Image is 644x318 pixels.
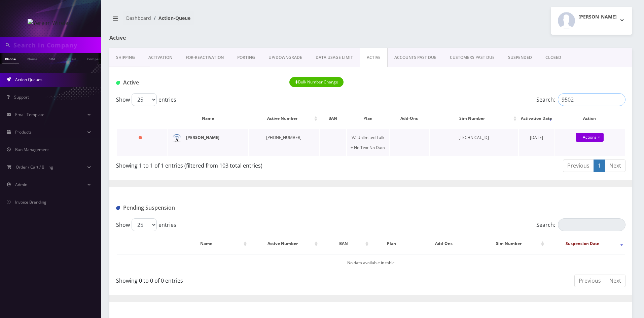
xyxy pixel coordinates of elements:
th: Plan [347,109,389,128]
span: Email Template [15,112,44,117]
a: CLOSED [539,48,568,67]
h1: Active [116,79,279,86]
button: [PERSON_NAME] [551,7,632,35]
span: [DATE] [530,135,543,140]
label: Search: [536,218,625,231]
img: Yereim Wireless [28,19,74,27]
a: ACCOUNTS PAST DUE [388,48,443,67]
a: Company [84,53,106,64]
label: Show entries [116,218,176,231]
th: Active Number: activate to sort column ascending [249,109,319,128]
img: Pending Suspension [116,206,120,210]
a: Phone [2,53,19,64]
th: Sim Number: activate to sort column ascending [475,234,546,253]
a: Next [605,160,625,172]
td: VZ Unlimited Talk + No Text No Data [347,129,389,156]
input: Search: [558,93,625,106]
h1: Pending Suspension [116,205,279,211]
span: Order / Cart / Billing [16,164,53,170]
a: Activation [142,48,179,67]
a: [PERSON_NAME] [186,135,219,140]
a: Dashboard [126,15,151,21]
span: Products [15,129,32,135]
label: Search: [536,93,625,106]
th: Action [554,109,625,128]
a: SUSPENDED [501,48,539,67]
span: Ban Management [15,147,49,152]
span: Invoice Branding [15,199,46,205]
a: Shipping [109,48,142,67]
nav: breadcrumb [109,11,366,30]
a: Name [24,53,41,64]
span: Support [14,94,29,100]
th: BAN: activate to sort column ascending [320,234,370,253]
a: Actions [576,133,604,142]
th: Active Number: activate to sort column ascending [249,234,319,253]
input: Search: [558,218,625,231]
th: Activation Date: activate to sort column ascending [519,109,554,128]
td: [PHONE_NUMBER] [249,129,319,156]
td: No data available in table [117,254,625,271]
a: SIM [45,53,58,64]
select: Showentries [132,218,157,231]
img: Active [116,81,120,85]
a: DATA USAGE LIMIT [309,48,360,67]
th: Suspension Date: activate to sort column ascending [546,234,625,253]
td: [TECHNICAL_ID] [430,129,518,156]
th: Add-Ons [413,234,474,253]
a: FOR-REActivation [179,48,230,67]
th: Name: activate to sort column ascending [168,234,248,253]
a: ACTIVE [360,48,388,67]
th: Name [168,109,248,128]
a: Next [605,275,625,287]
th: Plan [371,234,412,253]
span: Action Queues [15,77,42,82]
th: Add-Ons [390,109,429,128]
label: Show entries [116,93,176,106]
th: Sim Number: activate to sort column ascending [430,109,518,128]
a: CUSTOMERS PAST DUE [443,48,501,67]
a: UP/DOWNGRADE [262,48,309,67]
h2: [PERSON_NAME] [578,14,617,20]
a: PORTING [230,48,262,67]
select: Showentries [132,93,157,106]
a: Previous [563,160,594,172]
h1: Active [109,35,277,41]
a: 1 [594,160,605,172]
a: Email [63,53,79,64]
button: Bulk Number Change [289,77,344,87]
th: BAN [320,109,346,128]
div: Showing 0 to 0 of 0 entries [116,274,366,285]
li: Action-Queue [151,14,190,22]
a: Previous [574,275,605,287]
div: Showing 1 to 1 of 1 entries (filtered from 103 total entries) [116,159,366,170]
input: Search in Company [13,39,99,51]
span: Admin [15,182,27,187]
